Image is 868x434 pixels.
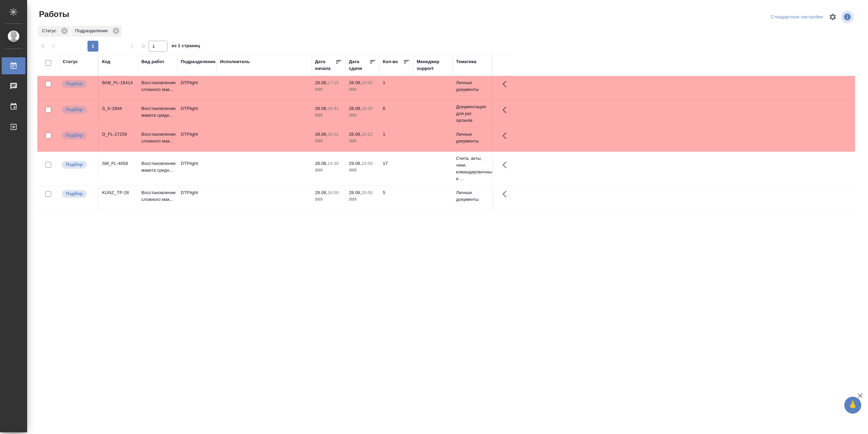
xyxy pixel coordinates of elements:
[361,132,373,137] p: 18:22
[102,160,135,167] div: SM_FL-4658
[349,167,376,174] p: 2025
[75,27,110,34] p: Подразделение
[61,160,95,169] div: Можно подбирать исполнителей
[177,102,217,126] td: DTPlight
[841,11,855,23] span: Посмотреть информацию
[315,190,328,195] p: 28.08,
[177,76,217,100] td: DTPlight
[361,80,373,85] p: 19:00
[349,132,361,137] p: 28.08,
[66,190,83,197] p: Подбор
[220,58,250,65] div: Исполнитель
[456,58,476,65] div: Тематика
[102,58,110,65] div: Код
[102,131,135,138] div: D_FL-27259
[66,161,83,168] p: Подбор
[844,397,861,414] button: 🙏
[102,189,135,196] div: KUNZ_TP-28
[315,80,328,85] p: 28.08,
[379,76,413,100] td: 1
[61,105,95,114] div: Можно подбирать исполнителей
[315,167,342,174] p: 2025
[66,106,83,113] p: Подбор
[37,9,69,20] span: Работы
[361,161,373,166] p: 10:00
[141,58,164,65] div: Вид работ
[361,106,373,111] p: 18:30
[177,186,217,210] td: DTPlight
[456,155,489,182] p: Счета, акты, чеки, командировочные и ...
[349,86,376,93] p: 2025
[61,79,95,89] div: Можно подбирать исполнителей
[498,186,515,202] button: Здесь прячутся важные кнопки
[71,26,121,37] div: Подразделение
[349,161,361,166] p: 29.08,
[349,58,369,72] div: Дата сдачи
[315,58,335,72] div: Дата начала
[141,131,174,145] p: Восстановление сложного мак...
[315,86,342,93] p: 2025
[498,76,515,92] button: Здесь прячутся важные кнопки
[349,196,376,203] p: 2025
[349,112,376,119] p: 2025
[38,26,70,37] div: Статус
[328,80,339,85] p: 17:15
[349,190,361,195] p: 28.08,
[315,106,328,111] p: 28.08,
[847,398,859,412] span: 🙏
[42,27,59,34] p: Статус
[498,128,515,144] button: Здесь прячутся важные кнопки
[315,132,328,137] p: 28.08,
[315,138,342,145] p: 2025
[172,42,200,52] span: из 1 страниц
[456,131,489,145] p: Личные документы
[141,105,174,119] p: Восстановление макета средн...
[328,106,339,111] p: 16:41
[328,190,339,195] p: 16:00
[102,79,135,86] div: BAB_FL-16414
[177,128,217,151] td: DTPlight
[349,106,361,111] p: 28.08,
[498,102,515,118] button: Здесь прячутся важные кнопки
[315,112,342,119] p: 2025
[769,12,825,22] div: split button
[383,58,398,65] div: Кол-во
[102,105,135,112] div: S_K-2844
[379,186,413,210] td: 5
[456,189,489,203] p: Личные документы
[379,102,413,126] td: 6
[456,79,489,93] p: Личные документы
[63,58,78,65] div: Статус
[379,157,413,181] td: 17
[349,138,376,145] p: 2025
[61,131,95,140] div: Можно подбирать исполнителей
[315,196,342,203] p: 2025
[177,157,217,181] td: DTPlight
[61,189,95,199] div: Можно подбирать исполнителей
[141,160,174,174] p: Восстановление макета средн...
[349,80,361,85] p: 28.08,
[315,161,328,166] p: 28.08,
[417,58,449,72] div: Менеджер support
[66,80,83,87] p: Подбор
[361,190,373,195] p: 20:00
[141,79,174,93] p: Восстановление сложного мак...
[66,132,83,139] p: Подбор
[181,58,216,65] div: Подразделение
[141,189,174,203] p: Восстановление сложного мак...
[328,132,339,137] p: 16:22
[328,161,339,166] p: 14:30
[498,157,515,173] button: Здесь прячутся важные кнопки
[825,9,841,25] span: Настроить таблицу
[456,103,489,124] p: Документация для рег. органов
[379,128,413,151] td: 1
